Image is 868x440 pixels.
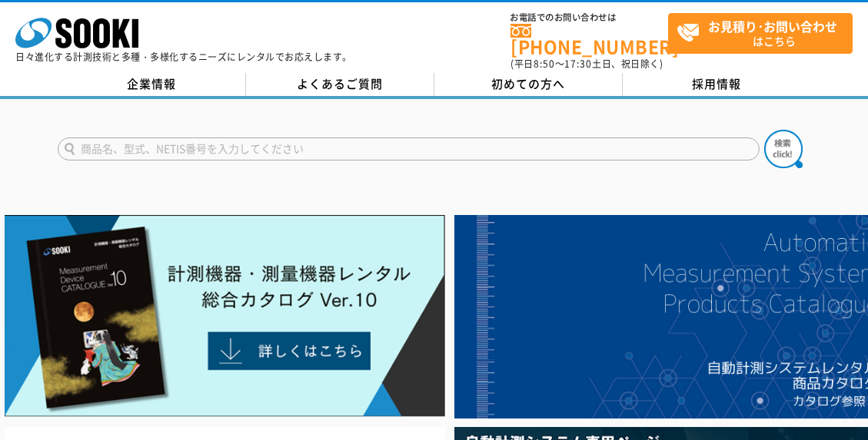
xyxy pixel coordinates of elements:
img: btn_search.png [764,130,803,168]
strong: お見積り･お問い合わせ [708,17,837,35]
a: 初めての方へ [434,73,623,96]
span: 8:50 [534,57,555,71]
p: 日々進化する計測技術と多種・多様化するニーズにレンタルでお応えします。 [15,52,352,61]
a: [PHONE_NUMBER] [510,24,668,55]
span: はこちら [677,14,852,52]
span: 初めての方へ [491,75,565,92]
input: 商品名、型式、NETIS番号を入力してください [58,137,760,160]
a: お見積り･お問い合わせはこちら [668,13,853,54]
a: よくあるご質問 [246,73,434,96]
a: 企業情報 [58,73,246,96]
a: 採用情報 [623,73,811,96]
span: お電話でのお問い合わせは [510,13,668,22]
img: Catalog Ver10 [5,215,445,417]
span: (平日 ～ 土日、祝日除く) [510,57,663,71]
span: 17:30 [564,57,592,71]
